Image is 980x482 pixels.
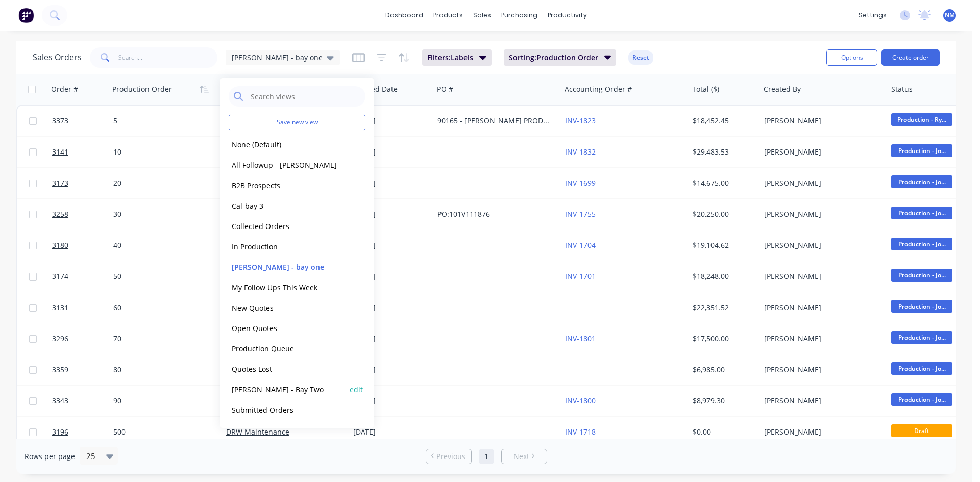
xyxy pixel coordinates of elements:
div: productivity [543,8,592,23]
div: products [428,8,468,23]
a: INV-1718 [565,427,596,437]
div: [PERSON_NAME] [764,334,877,344]
span: 3359 [52,365,68,375]
div: [DATE] [353,116,429,126]
div: [PERSON_NAME] [764,302,877,313]
div: [PERSON_NAME] [764,396,877,406]
div: PO # [437,84,453,94]
span: Production - Jo... [891,362,952,375]
button: Production Queue [229,343,345,354]
button: [PERSON_NAME] - bay one [229,261,345,273]
a: INV-1704 [565,240,596,250]
a: INV-1701 [565,271,596,281]
div: 500 [113,427,213,437]
button: Options [826,49,877,66]
span: 3373 [52,116,68,126]
div: [DATE] [353,147,429,157]
div: [PERSON_NAME] [764,240,877,250]
button: New Quotes [229,302,345,314]
span: Next [513,451,529,462]
div: Production Order [112,84,172,94]
button: Open Quotes [229,322,345,334]
a: INV-1755 [565,209,596,219]
div: [DATE] [353,240,429,250]
ul: Pagination [422,449,551,464]
div: [PERSON_NAME] [764,365,877,375]
div: [DATE] [353,178,429,188]
span: NM [945,11,955,20]
div: $29,483.53 [693,147,753,157]
button: In Production [229,241,345,252]
a: INV-1832 [565,147,596,157]
div: $0.00 [693,427,753,437]
span: Sorting: Production Order [509,53,598,63]
a: 3180 [52,230,113,261]
button: Create order [881,49,940,66]
span: Previous [436,451,465,462]
span: 3180 [52,240,68,250]
div: 90 [113,396,213,406]
div: [DATE] [353,334,429,344]
span: 3131 [52,302,68,313]
div: $20,250.00 [693,209,753,219]
a: Page 1 is your current page [479,449,494,464]
div: 30 [113,209,213,219]
span: [PERSON_NAME] - bay one [232,52,323,63]
div: [DATE] [353,427,429,437]
button: Filters:Labels [422,49,492,66]
div: 90165 - [PERSON_NAME] PRODUCTS [437,116,551,126]
span: Filters: Labels [427,53,473,63]
div: Accounting Order # [565,84,632,94]
div: [PERSON_NAME] [764,147,877,157]
a: INV-1800 [565,396,596,405]
button: Submitted Orders [229,404,345,416]
a: 3141 [52,137,113,167]
button: None (Default) [229,139,345,150]
div: Created Date [353,84,398,94]
input: Search views [250,86,360,107]
a: Next page [502,451,547,462]
span: Production - Jo... [891,238,952,250]
button: Save new view [229,115,365,130]
button: [PERSON_NAME] - Bay Two [229,384,345,395]
button: My Follow Ups This Week [229,282,345,293]
span: Production - Ry... [891,113,952,126]
span: Production - Jo... [891,331,952,344]
div: 60 [113,302,213,313]
div: 20 [113,178,213,188]
div: 50 [113,271,213,282]
div: purchasing [496,8,543,23]
div: 70 [113,334,213,344]
div: $14,675.00 [693,178,753,188]
span: Production - Jo... [891,175,952,188]
div: Status [891,84,913,94]
div: [DATE] [353,365,429,375]
button: Cal-bay 3 [229,200,345,212]
div: $18,248.00 [693,271,753,282]
div: [DATE] [353,302,429,313]
div: $19,104.62 [693,240,753,250]
a: 3131 [52,292,113,323]
a: 3174 [52,261,113,292]
div: 80 [113,365,213,375]
span: 3258 [52,209,68,219]
a: DRW Maintenance [226,427,289,437]
a: 3343 [52,386,113,416]
div: [DATE] [353,271,429,282]
div: Created By [764,84,801,94]
a: 3258 [52,199,113,230]
input: Search... [118,47,218,68]
a: 3296 [52,323,113,354]
div: [DATE] [353,209,429,219]
button: All Followup - [PERSON_NAME] [229,159,345,171]
span: 3196 [52,427,68,437]
span: Draft [891,424,952,437]
button: B2B Prospects [229,180,345,191]
button: Reset [628,50,653,65]
span: 3141 [52,147,68,157]
a: INV-1699 [565,178,596,188]
a: dashboard [380,8,428,23]
a: 3373 [52,106,113,136]
div: $8,979.30 [693,396,753,406]
a: 3359 [52,354,113,385]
